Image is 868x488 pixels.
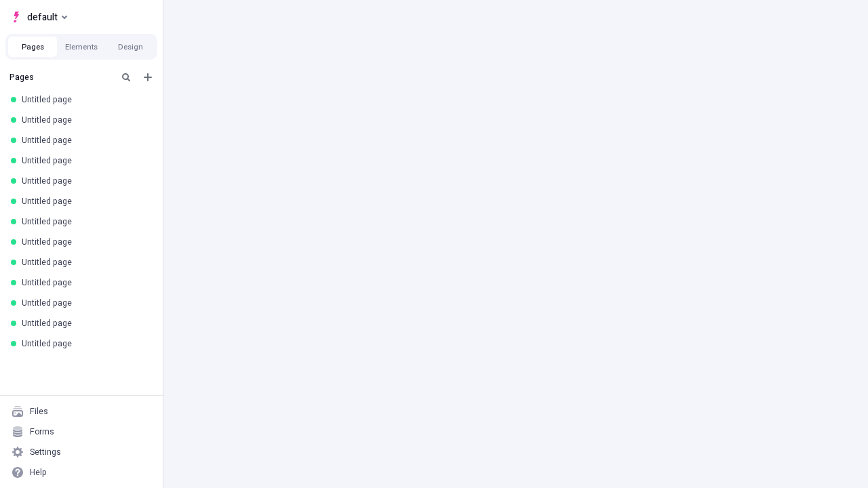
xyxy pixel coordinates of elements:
div: Settings [30,447,61,457]
div: Untitled page [22,155,146,166]
button: Design [106,37,155,57]
div: Help [30,467,47,478]
div: Untitled page [22,257,146,268]
div: Untitled page [22,277,146,288]
button: Pages [8,37,57,57]
div: Untitled page [22,115,146,125]
button: Elements [57,37,106,57]
div: Untitled page [22,338,146,349]
button: Add new [140,69,156,85]
div: Untitled page [22,216,146,227]
span: default [27,9,58,25]
div: Untitled page [22,135,146,146]
div: Untitled page [22,237,146,247]
div: Untitled page [22,94,146,105]
div: Untitled page [22,196,146,207]
div: Untitled page [22,298,146,308]
div: Untitled page [22,318,146,329]
div: Forms [30,426,54,437]
div: Untitled page [22,176,146,186]
div: Files [30,406,48,417]
button: Select site [5,7,73,27]
div: Pages [9,72,113,83]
